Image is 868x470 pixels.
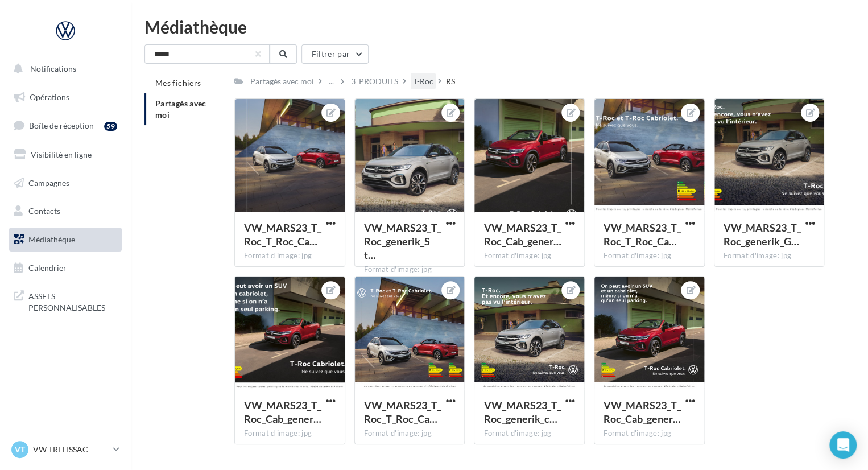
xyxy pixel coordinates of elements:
div: Format d'image: jpg [604,251,695,261]
span: VW_MARS23_T_Roc_T_Roc_Cab_generik_carre [364,399,441,425]
div: 3_PRODUITS [351,76,398,87]
div: Partagés avec moi [250,76,314,87]
a: Opérations [7,85,124,109]
div: Format d'image: jpg [244,251,336,261]
span: Boîte de réception [29,121,94,130]
a: Médiathèque [7,228,124,252]
span: Contacts [28,206,60,216]
span: VW_MARS23_T_Roc_generik_GMB [724,221,801,248]
div: Format d'image: jpg [604,428,695,439]
div: 59 [104,122,117,131]
span: Partagés avec moi [155,98,206,119]
span: Opérations [30,92,69,102]
span: ASSETS PERSONNALISABLES [28,288,117,313]
span: Médiathèque [28,234,75,244]
p: VW TRELISSAC [33,444,109,455]
a: Campagnes [7,171,124,195]
a: Calendrier [7,256,124,280]
span: VW_MARS23_T_Roc_Cab_generik_carre [604,399,681,425]
div: Format d'image: jpg [364,265,456,275]
button: Filtrer par [301,44,369,64]
div: Format d'image: jpg [244,428,336,439]
button: Notifications [7,57,119,81]
div: RS [446,76,455,87]
span: Notifications [30,64,76,73]
div: ... [326,73,336,89]
span: Visibilité en ligne [31,150,92,159]
div: Format d'image: jpg [724,251,815,261]
span: Mes fichiers [155,78,201,88]
a: Boîte de réception59 [7,113,124,138]
span: VW_MARS23_T_Roc_T_Roc_Cab_generik_Story [244,221,321,248]
span: Calendrier [28,263,67,273]
div: Format d'image: jpg [483,251,575,261]
span: Campagnes [28,178,69,187]
a: VT VW TRELISSAC [9,439,122,460]
div: T-Roc [413,76,433,87]
span: VW_MARS23_T_Roc_generik_Story [364,221,441,261]
a: Visibilité en ligne [7,143,124,167]
span: VW_MARS23_T_Roc_Cab_generik_Story [483,221,561,248]
div: Format d'image: jpg [483,428,575,439]
span: VT [15,444,25,455]
span: VW_MARS23_T_Roc_T_Roc_Cab_generik_GMB [604,221,681,248]
a: Contacts [7,199,124,223]
span: VW_MARS23_T_Roc_Cab_generik_GMB [244,399,321,425]
div: Médiathèque [144,18,854,35]
div: Open Intercom Messenger [829,431,857,459]
div: Format d'image: jpg [364,428,456,439]
span: VW_MARS23_T_Roc_generik_carre [483,399,561,425]
a: ASSETS PERSONNALISABLES [7,284,124,318]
